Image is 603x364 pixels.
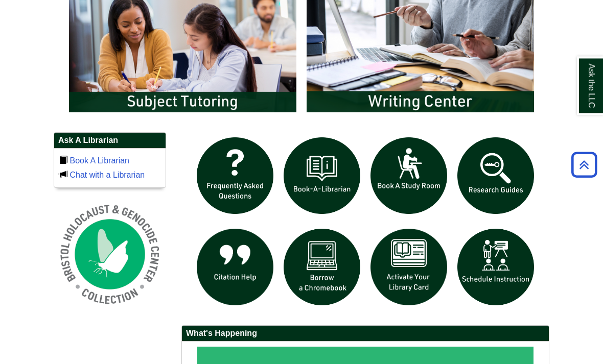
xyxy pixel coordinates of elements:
img: Book a Librarian icon links to book a librarian web page [279,133,365,220]
img: citation help icon links to citation help guide page [192,224,279,311]
img: Research Guides icon links to research guides web page [452,133,539,220]
h2: Ask A Librarian [54,133,166,149]
img: Holocaust and Genocide Collection [54,199,166,311]
a: Back to Top [568,158,600,172]
img: Borrow a chromebook icon links to the borrow a chromebook web page [279,224,365,311]
img: activate Library Card icon links to form to activate student ID into library card [365,224,452,311]
a: Chat with a Librarian [69,171,145,180]
img: For faculty. Schedule Library Instruction icon links to form. [452,224,539,311]
a: Book A Librarian [69,157,129,165]
h2: What's Happening [182,326,549,342]
img: book a study room icon links to book a study room web page [365,133,452,220]
img: frequently asked questions [192,133,279,220]
div: slideshow [192,133,539,316]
